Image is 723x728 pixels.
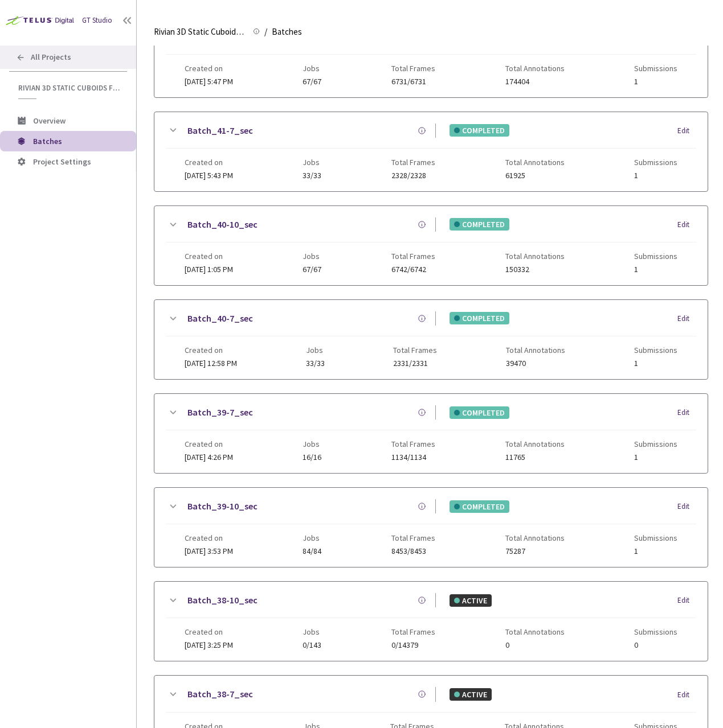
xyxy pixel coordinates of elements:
span: 150332 [505,265,565,274]
span: 16/16 [303,453,321,462]
span: 0/14379 [391,641,435,649]
span: Rivian 3D Static Cuboids fixed[2024-25] [154,25,246,39]
span: 33/33 [306,359,325,368]
span: Submissions [634,158,677,167]
div: Batch_38-10_secACTIVEEditCreated on[DATE] 3:25 PMJobs0/143Total Frames0/14379Total Annotations0Su... [154,582,708,661]
span: 8453/8453 [391,547,435,556]
span: Jobs [303,158,321,167]
div: ACTIVE [450,688,492,701]
span: 1 [634,547,677,556]
span: Total Frames [391,533,435,542]
div: Edit [677,219,696,231]
span: Submissions [634,346,677,355]
span: Total Annotations [505,439,565,449]
span: Total Frames [393,346,437,355]
div: Batch_41-7_secCOMPLETEDEditCreated on[DATE] 5:43 PMJobs33/33Total Frames2328/2328Total Annotation... [154,112,708,191]
span: Total Frames [391,158,435,167]
a: Batch_39-10_sec [187,499,258,513]
span: 61925 [505,171,565,180]
span: Total Annotations [506,346,565,355]
span: 67/67 [303,77,321,86]
div: ACTIVE [450,594,492,607]
span: Jobs [303,533,321,542]
div: COMPLETED [450,218,509,231]
div: Edit [677,501,696,512]
span: Total Frames [391,252,435,261]
span: 1 [634,359,677,368]
span: Created on [185,439,233,449]
div: Batch_39-10_secCOMPLETEDEditCreated on[DATE] 3:53 PMJobs84/84Total Frames8453/8453Total Annotatio... [154,488,708,567]
a: Batch_40-7_sec [187,311,253,326]
span: Batches [272,25,302,39]
span: 67/67 [303,265,321,274]
span: 39470 [506,359,565,368]
span: 2331/2331 [393,359,437,368]
span: Total Frames [391,627,435,636]
li: / [264,25,267,39]
span: 75287 [505,547,565,556]
span: 0 [505,641,565,649]
div: Edit [677,407,696,418]
span: Total Annotations [505,533,565,542]
span: Submissions [634,533,677,542]
div: COMPLETED [450,312,509,324]
div: COMPLETED [450,500,509,513]
span: Total Annotations [505,64,565,73]
span: [DATE] 12:58 PM [185,358,237,368]
span: Jobs [303,64,321,73]
span: Jobs [303,627,321,636]
div: COMPLETED [450,124,509,137]
span: Project Settings [33,157,91,167]
div: Edit [677,689,696,701]
span: 0 [634,641,677,649]
span: Submissions [634,439,677,449]
div: Edit [677,125,696,137]
span: Created on [185,64,233,73]
div: Batch_39-7_secCOMPLETEDEditCreated on[DATE] 4:26 PMJobs16/16Total Frames1134/1134Total Annotation... [154,394,708,473]
span: Jobs [303,252,321,261]
span: Submissions [634,252,677,261]
a: Batch_41-7_sec [187,124,253,138]
span: 1 [634,171,677,180]
span: Jobs [306,346,325,355]
a: Batch_38-7_sec [187,687,253,701]
div: Batch_40-7_secCOMPLETEDEditCreated on[DATE] 12:58 PMJobs33/33Total Frames2331/2331Total Annotatio... [154,300,708,379]
span: Submissions [634,64,677,73]
span: Batches [33,136,62,146]
span: Total Annotations [505,627,565,636]
div: Batch_40-10_secCOMPLETEDEditCreated on[DATE] 1:05 PMJobs67/67Total Frames6742/6742Total Annotatio... [154,206,708,285]
span: Total Annotations [505,252,565,261]
span: [DATE] 3:25 PM [185,640,233,650]
a: Batch_38-10_sec [187,593,258,607]
span: 0/143 [303,641,321,649]
span: Created on [185,533,233,542]
span: Submissions [634,627,677,636]
a: Batch_39-7_sec [187,405,253,419]
span: 11765 [505,453,565,462]
span: [DATE] 1:05 PM [185,264,233,274]
span: [DATE] 5:43 PM [185,170,233,180]
span: Created on [185,158,233,167]
span: Created on [185,627,233,636]
span: Total Frames [391,64,435,73]
span: 6742/6742 [391,265,435,274]
span: 1 [634,265,677,274]
span: Created on [185,346,237,355]
span: 174404 [505,77,565,86]
span: Total Frames [391,439,435,449]
a: Batch_40-10_sec [187,217,258,232]
span: 33/33 [303,171,321,180]
div: Edit [677,595,696,606]
div: GT Studio [82,15,112,26]
span: [DATE] 5:47 PM [185,76,233,87]
span: 1 [634,77,677,86]
span: 2328/2328 [391,171,435,180]
span: All Projects [31,52,71,62]
span: 1 [634,453,677,462]
span: Total Annotations [505,158,565,167]
span: Overview [33,116,66,126]
div: COMPLETED [450,406,509,419]
span: 84/84 [303,547,321,556]
span: 6731/6731 [391,77,435,86]
span: Created on [185,252,233,261]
